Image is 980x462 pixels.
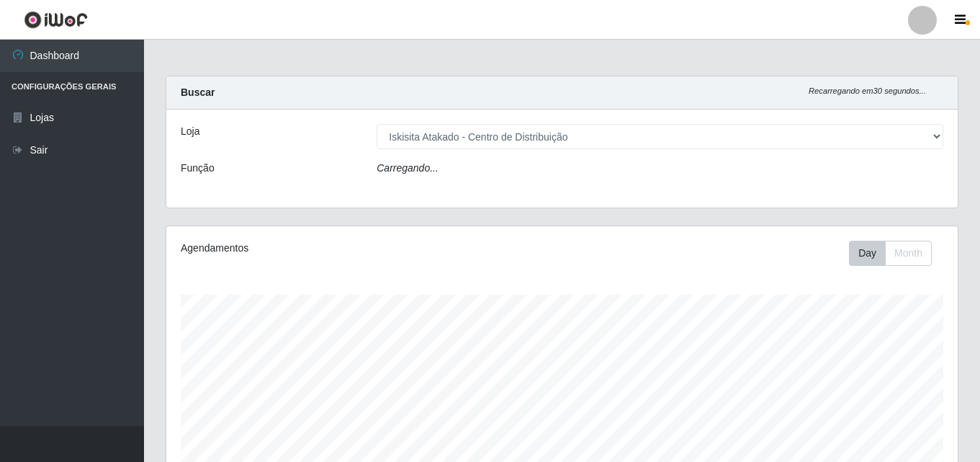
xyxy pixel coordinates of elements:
[24,11,88,29] img: CoreUI Logo
[181,86,215,98] strong: Buscar
[181,241,486,256] div: Agendamentos
[849,241,932,266] div: First group
[885,241,932,266] button: Month
[181,124,199,139] label: Loja
[377,162,439,174] i: Carregando...
[849,241,886,266] button: Day
[181,161,215,176] label: Função
[849,241,943,266] div: Toolbar with button groups
[809,86,926,95] i: Recarregando em 30 segundos...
